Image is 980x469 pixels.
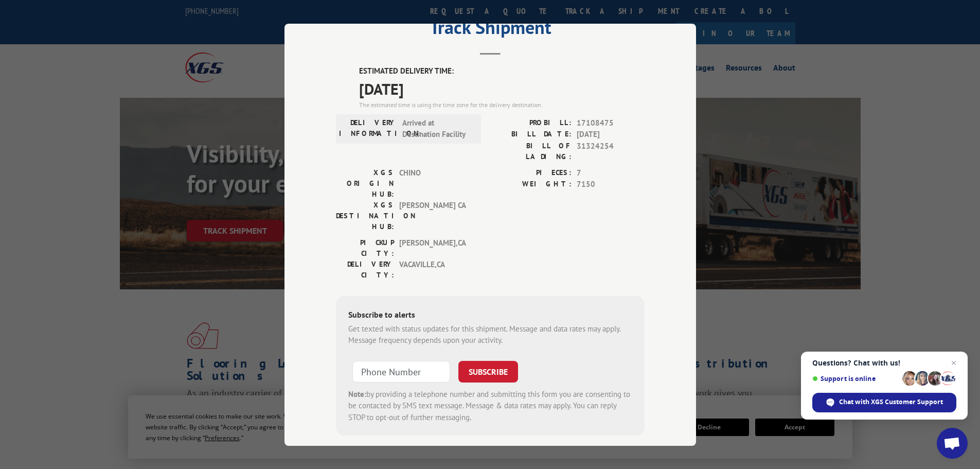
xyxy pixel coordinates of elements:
span: [DATE] [359,77,645,100]
label: DELIVERY CITY: [336,258,394,280]
span: Chat with XGS Customer Support [839,397,943,407]
span: [PERSON_NAME] CA [399,199,469,232]
span: 17108475 [577,117,645,129]
label: XGS DESTINATION HUB: [336,199,394,232]
label: BILL DATE: [490,129,572,141]
h2: Track Shipment [336,20,645,40]
label: PICKUP CITY: [336,237,394,258]
span: CHINO [399,167,469,199]
div: by providing a telephone number and submitting this form you are consenting to be contacted by SM... [348,388,632,423]
a: Open chat [937,428,968,459]
input: Phone Number [352,360,450,382]
div: Get texted with status updates for this shipment. Message and data rates may apply. Message frequ... [348,323,632,346]
label: PIECES: [490,167,572,179]
span: VACAVILLE , CA [399,258,469,280]
label: XGS ORIGIN HUB: [336,167,394,199]
div: Subscribe to alerts [348,308,632,323]
span: 7150 [577,179,645,190]
button: SUBSCRIBE [458,360,518,382]
span: [DATE] [577,129,645,141]
span: Chat with XGS Customer Support [812,393,956,412]
label: PROBILL: [490,117,572,129]
div: The estimated time is using the time zone for the delivery destination. [359,100,645,109]
span: 7 [577,167,645,179]
label: ESTIMATED DELIVERY TIME: [359,65,645,77]
label: WEIGHT: [490,179,572,190]
strong: Note: [348,389,366,398]
span: Support is online [812,375,899,383]
span: Arrived at Destination Facility [402,117,472,140]
span: Questions? Chat with us! [812,359,956,367]
span: [PERSON_NAME] , CA [399,237,469,258]
label: BILL OF LADING: [490,140,572,162]
label: DELIVERY INFORMATION: [339,117,397,140]
span: 31324254 [577,140,645,162]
